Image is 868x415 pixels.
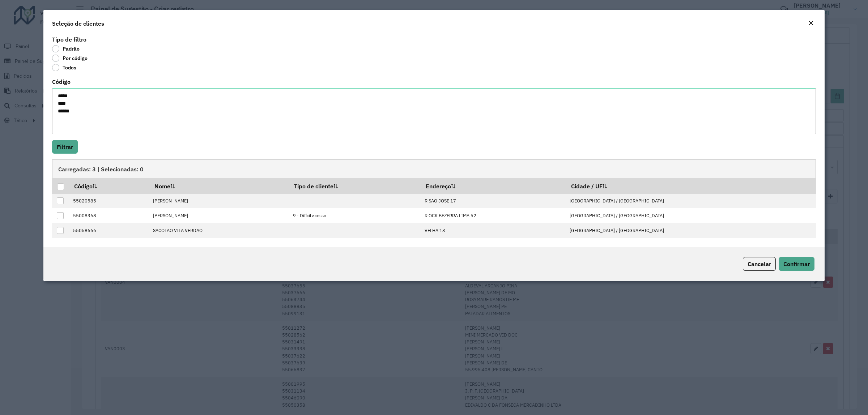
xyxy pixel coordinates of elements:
td: 9 - Difícil acesso [289,208,421,223]
label: Por código [52,55,88,62]
td: R SAO JOSE 17 [421,194,566,209]
td: [PERSON_NAME] [149,208,289,223]
button: Confirmar [779,257,814,271]
th: Tipo de cliente [289,178,421,193]
span: Confirmar [783,260,810,268]
td: [PERSON_NAME] [149,194,289,209]
div: Carregadas: 3 | Selecionadas: 0 [52,159,816,178]
h4: Seleção de clientes [52,19,104,28]
th: Nome [149,178,289,193]
label: Todos [52,64,76,71]
td: VELHA 13 [421,223,566,238]
td: 55020585 [69,194,149,209]
td: [GEOGRAPHIC_DATA] / [GEOGRAPHIC_DATA] [566,223,816,238]
span: Cancelar [748,260,771,268]
em: Fechar [808,20,814,26]
td: SACOLAO VILA VERDAO [149,223,289,238]
label: Tipo de filtro [52,35,86,44]
td: [GEOGRAPHIC_DATA] / [GEOGRAPHIC_DATA] [566,208,816,223]
button: Close [806,19,816,28]
th: Endereço [421,178,566,193]
th: Código [69,178,149,193]
td: 55058666 [69,223,149,238]
td: R OCK BEZERRA LIMA 52 [421,208,566,223]
button: Filtrar [52,140,78,154]
label: Código [52,77,71,86]
td: 55008368 [69,208,149,223]
td: [GEOGRAPHIC_DATA] / [GEOGRAPHIC_DATA] [566,194,816,209]
th: Cidade / UF [566,178,816,193]
button: Cancelar [743,257,776,271]
label: Padrão [52,45,80,52]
